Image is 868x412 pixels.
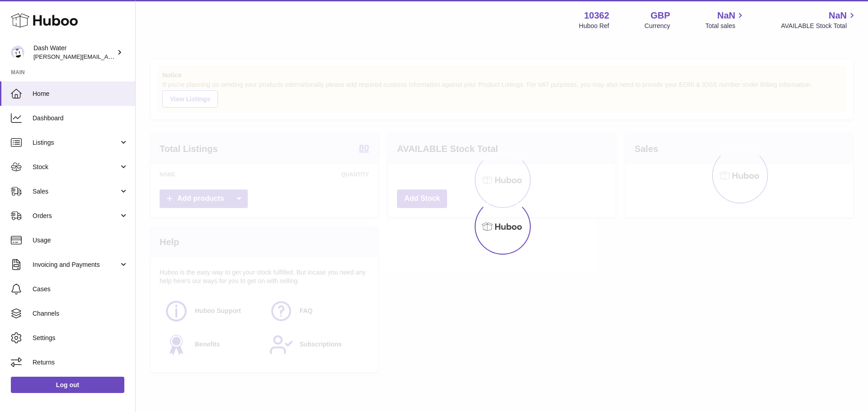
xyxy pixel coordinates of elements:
img: james@dash-water.com [11,46,24,59]
a: NaN Total sales [705,9,745,30]
span: AVAILABLE Stock Total [781,22,857,30]
span: Settings [33,334,128,342]
span: Channels [33,309,128,318]
a: Log out [11,377,124,393]
span: Orders [33,212,119,220]
strong: 10362 [584,9,609,22]
span: NaN [717,9,735,22]
span: Total sales [705,22,745,30]
span: Stock [33,163,119,171]
strong: GBP [651,9,670,22]
div: Huboo Ref [579,22,609,30]
span: Home [33,90,128,98]
span: Returns [33,358,128,367]
span: Invoicing and Payments [33,260,119,269]
span: Sales [33,187,119,196]
span: [PERSON_NAME][EMAIL_ADDRESS][DOMAIN_NAME] [33,53,181,60]
span: NaN [829,9,847,22]
div: Dash Water [33,44,115,61]
div: Currency [645,22,670,30]
span: Listings [33,138,119,147]
span: Cases [33,285,128,294]
span: Dashboard [33,114,128,123]
a: NaN AVAILABLE Stock Total [781,9,857,30]
span: Usage [33,236,128,245]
